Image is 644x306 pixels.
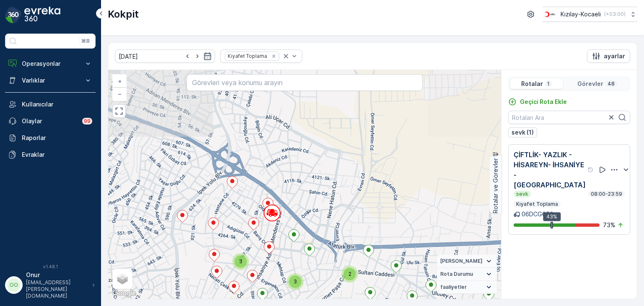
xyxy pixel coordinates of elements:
[543,10,557,19] img: k%C4%B1z%C4%B1lay_0jL9uU1.png
[522,210,553,218] p: 06DCG656
[437,281,497,294] summary: faaliyetler
[239,258,242,265] span: 3
[543,7,637,22] button: Kızılay-Kocaeli(+03:00)
[26,279,88,299] p: [EMAIL_ADDRESS][PERSON_NAME][DOMAIN_NAME]
[491,158,500,213] p: Rotalar ve Görevler
[440,271,473,277] span: Rota Durumu
[508,111,630,124] input: Rotaları Ara
[5,271,96,299] button: OOOnur[EMAIL_ADDRESS][PERSON_NAME][DOMAIN_NAME]
[232,253,249,270] div: 3
[293,278,297,285] span: 3
[514,150,586,190] p: ÇİFTLİK- YAZLIK -HİSAREYN- İHSANİYE -[GEOGRAPHIC_DATA]
[440,284,467,290] span: faaliyetler
[604,11,626,18] p: ( +03:00 )
[515,201,559,207] p: Kıyafet Toplama
[587,166,594,173] div: Yardım Araç İkonu
[113,75,126,88] a: Yakınlaştır
[110,288,138,299] img: Google
[515,191,529,197] p: sevk
[22,134,92,142] p: Raporlar
[118,90,122,97] span: −
[5,130,96,146] a: Raporlar
[603,221,615,229] p: 73 %
[5,264,96,269] span: v 1.48.1
[607,80,615,87] p: 48
[5,55,96,72] button: Operasyonlar
[22,100,92,109] p: Kullanıcılar
[5,7,22,23] img: logo
[7,278,21,292] div: OO
[604,52,625,60] p: ayarlar
[437,268,497,281] summary: Rota Durumu
[512,128,534,137] p: sevk (1)
[348,271,351,277] span: 2
[590,191,623,197] p: 08:00-23:59
[118,78,122,85] span: +
[22,117,77,125] p: Olaylar
[5,96,96,113] a: Kullanıcılar
[546,80,551,87] p: 1
[437,255,497,268] summary: [PERSON_NAME]
[5,113,96,130] a: Olaylar99
[225,52,268,60] div: Kıyafet Toplama
[115,49,215,63] input: dd/mm/yyyy
[113,270,132,288] a: Layers
[22,150,92,159] p: Evraklar
[577,80,603,88] p: Görevler
[5,146,96,163] a: Evraklar
[543,212,561,221] div: 43%
[508,98,567,106] a: Geçici Rota Ekle
[440,258,483,265] span: [PERSON_NAME]
[287,273,304,290] div: 3
[108,8,139,21] p: Kokpit
[341,266,358,283] div: 2
[5,72,96,89] button: Varlıklar
[520,98,567,106] p: Geçici Rota Ekle
[561,10,601,18] p: Kızılay-Kocaeli
[508,127,537,137] button: sevk (1)
[587,49,630,63] button: ayarlar
[84,118,91,124] p: 99
[269,53,278,60] div: Remove Kıyafet Toplama
[187,74,422,91] input: Görevleri veya konumu arayın
[24,7,60,23] img: logo_dark-DEwI_e13.png
[26,271,88,279] p: Onur
[81,38,90,44] p: ⌘B
[22,76,79,85] p: Varlıklar
[113,88,126,100] a: Uzaklaştır
[22,60,79,68] p: Operasyonlar
[110,288,138,299] a: Bu bölgeyi Google Haritalar'da açın (yeni pencerede açılır)
[521,80,543,88] p: Rotalar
